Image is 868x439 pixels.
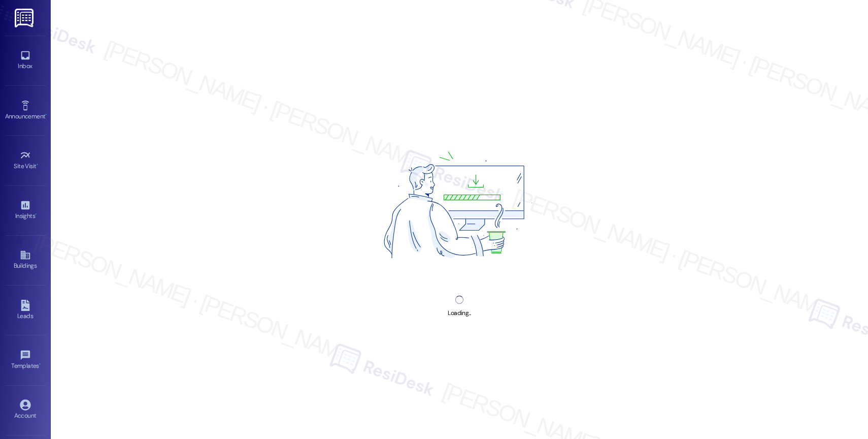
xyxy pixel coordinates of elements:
img: ResiDesk Logo [15,9,36,27]
a: Leads [5,297,46,324]
a: Insights • [5,197,46,224]
a: Buildings [5,246,46,274]
a: Site Visit • [5,147,46,174]
a: Templates • [5,347,46,374]
a: Inbox [5,47,46,74]
span: • [35,211,37,218]
div: Loading... [448,308,471,319]
span: • [45,111,47,118]
span: • [37,161,38,168]
span: • [39,361,41,368]
a: Account [5,396,46,424]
